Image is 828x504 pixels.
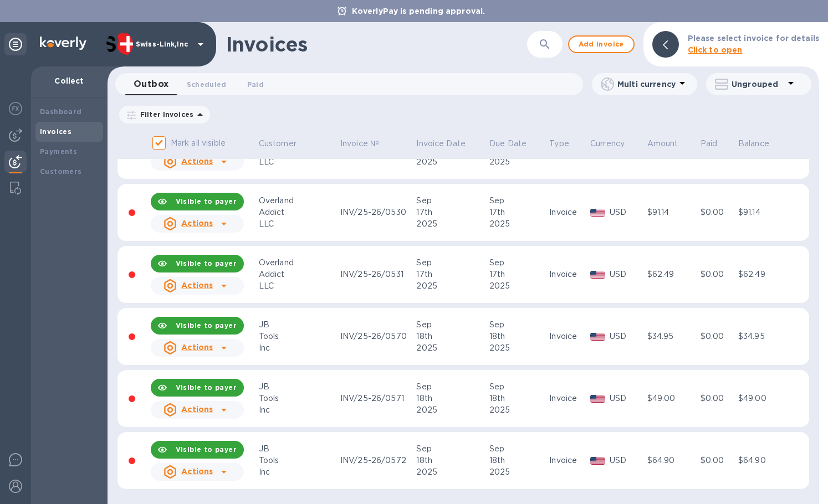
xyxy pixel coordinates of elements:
[340,138,379,150] p: Invoice №
[549,138,584,150] span: Type
[701,455,735,466] div: $0.00
[489,331,546,342] div: 18th
[416,393,486,404] div: 18th
[701,138,732,150] span: Paid
[549,331,587,342] div: Invoice
[416,455,486,466] div: 18th
[647,455,697,466] div: $64.90
[738,455,788,466] div: $64.90
[136,110,193,119] p: Filter Invoices
[259,331,337,342] div: Tools
[416,269,486,280] div: 17th
[416,319,486,331] div: Sep
[489,443,546,455] div: Sep
[738,138,769,150] p: Balance
[688,45,743,54] b: Click to open
[610,331,644,342] p: USD
[416,331,486,342] div: 18th
[4,33,27,55] div: Unpin categories
[647,393,697,404] div: $49.00
[259,269,337,280] div: Addict
[136,40,191,48] p: Swiss-Link,Inc
[738,138,784,150] span: Balance
[416,280,486,292] div: 2025
[416,404,486,416] div: 2025
[259,257,337,269] div: Overland
[181,405,213,414] u: Actions
[416,443,486,455] div: Sep
[416,207,486,218] div: 17th
[187,79,227,90] span: Scheduled
[590,138,625,150] p: Currency
[688,34,819,43] b: Please select invoice for details
[176,259,237,268] b: Visible to payer
[489,319,546,331] div: Sep
[617,79,676,90] p: Multi currency
[176,383,237,392] b: Visible to payer
[416,195,486,207] div: Sep
[340,393,413,404] div: INV/25-26/0571
[489,269,546,280] div: 17th
[489,280,546,292] div: 2025
[416,342,486,354] div: 2025
[549,269,587,280] div: Invoice
[259,443,337,455] div: JB
[549,207,587,218] div: Invoice
[40,147,77,156] b: Payments
[181,343,213,352] u: Actions
[701,207,735,218] div: $0.00
[259,466,337,478] div: Inc
[181,281,213,290] u: Actions
[489,404,546,416] div: 2025
[568,35,635,53] button: Add invoice
[340,207,413,218] div: INV/25-26/0530
[647,331,697,342] div: $34.95
[176,445,237,454] b: Visible to payer
[259,455,337,466] div: Tools
[590,395,605,403] img: USD
[416,138,466,150] p: Invoice Date
[610,207,644,218] p: USD
[610,455,644,466] p: USD
[489,342,546,354] div: 2025
[259,404,337,416] div: Inc
[134,76,169,92] span: Outbox
[647,207,697,218] div: $91.14
[590,333,605,341] img: USD
[489,218,546,230] div: 2025
[701,138,718,150] p: Paid
[340,138,393,150] span: Invoice №
[549,393,587,404] div: Invoice
[647,138,693,150] span: Amount
[590,209,605,217] img: USD
[489,466,546,478] div: 2025
[40,37,86,50] img: Logo
[489,381,546,393] div: Sep
[340,269,413,280] div: INV/25-26/0531
[489,138,541,150] span: Due Date
[259,393,337,404] div: Tools
[9,102,22,115] img: Foreign exchange
[259,207,337,218] div: Addict
[647,138,678,150] p: Amount
[738,393,788,404] div: $49.00
[738,207,788,218] div: $91.14
[346,6,491,17] p: KoverlyPay is pending approval.
[259,156,337,168] div: LLC
[247,79,264,90] span: Paid
[647,269,697,280] div: $62.49
[176,321,237,330] b: Visible to payer
[259,319,337,331] div: JB
[416,156,486,168] div: 2025
[701,269,735,280] div: $0.00
[40,127,71,136] b: Invoices
[732,79,784,90] p: Ungrouped
[340,331,413,342] div: INV/25-26/0570
[40,75,99,86] p: Collect
[416,138,480,150] span: Invoice Date
[171,137,226,149] p: Mark all visible
[259,138,311,150] span: Customer
[701,331,735,342] div: $0.00
[701,393,735,404] div: $0.00
[489,195,546,207] div: Sep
